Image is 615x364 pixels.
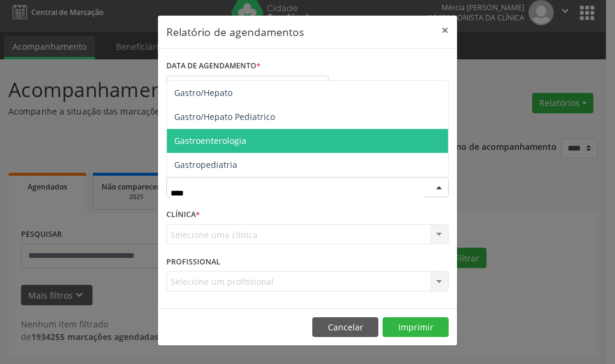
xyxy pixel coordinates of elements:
[312,317,378,338] button: Cancelar
[433,16,457,45] button: Close
[166,206,200,224] label: CLÍNICA
[174,87,232,98] span: Gastro/Hepato
[174,111,275,122] span: Gastro/Hepato Pediatrico
[166,252,220,271] label: PROFISSIONAL
[166,24,304,40] h5: Relatório de agendamentos
[174,135,246,146] span: Gastroenterologia
[383,317,449,338] button: Imprimir
[174,159,237,170] span: Gastropediatria
[166,57,261,76] label: DATA DE AGENDAMENTO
